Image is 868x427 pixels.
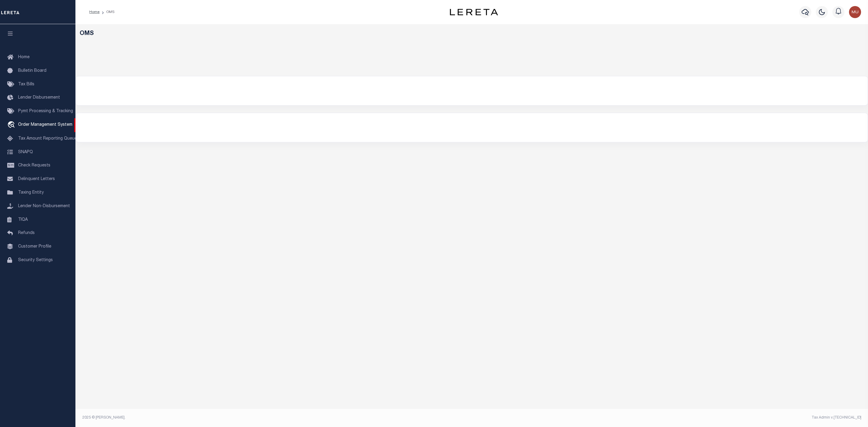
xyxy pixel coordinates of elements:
[18,191,44,195] span: Taxing Entity
[18,177,55,181] span: Delinquent Letters
[18,150,33,154] span: SNAPQ
[18,231,35,235] span: Refunds
[18,245,51,249] span: Customer Profile
[18,258,53,262] span: Security Settings
[849,6,861,18] img: svg+xml;base64,PHN2ZyB4bWxucz0iaHR0cDovL3d3dy53My5vcmcvMjAwMC9zdmciIHBvaW50ZXItZXZlbnRzPSJub25lIi...
[18,137,77,141] span: Tax Amount Reporting Queue
[100,9,114,15] li: OMS
[18,82,34,87] span: Tax Bills
[18,204,70,208] span: Lender Non-Disbursement
[18,163,50,168] span: Check Requests
[80,30,864,37] h5: OMS
[7,121,17,129] i: travel_explore
[18,109,73,113] span: Pymt Processing & Tracking
[18,217,28,222] span: TIQA
[450,9,498,15] img: logo-dark.svg
[18,123,72,127] span: Order Management System
[18,96,60,100] span: Lender Disbursement
[89,10,100,14] a: Home
[18,69,46,73] span: Bulletin Board
[18,55,30,59] span: Home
